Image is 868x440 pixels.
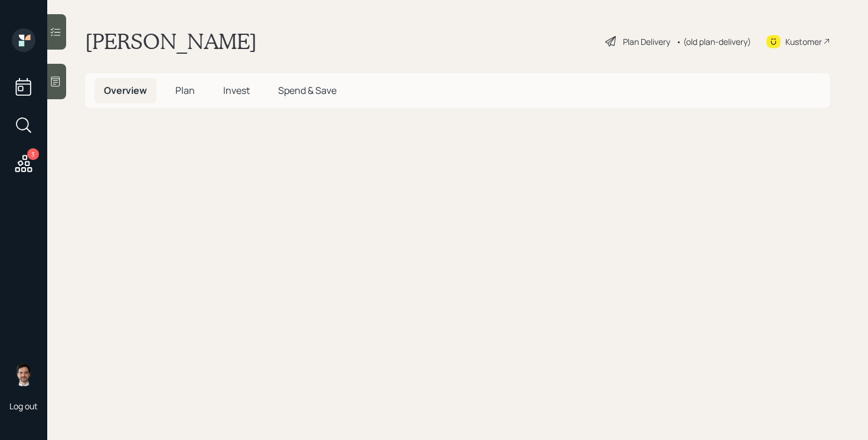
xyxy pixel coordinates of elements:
[623,35,670,48] div: Plan Delivery
[676,35,751,48] div: • (old plan-delivery)
[785,35,822,48] div: Kustomer
[9,400,38,412] div: Log out
[223,84,250,97] span: Invest
[12,363,35,386] img: jonah-coleman-headshot.png
[175,84,195,97] span: Plan
[85,28,257,54] h1: [PERSON_NAME]
[104,84,147,97] span: Overview
[278,84,337,97] span: Spend & Save
[27,148,39,160] div: 3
